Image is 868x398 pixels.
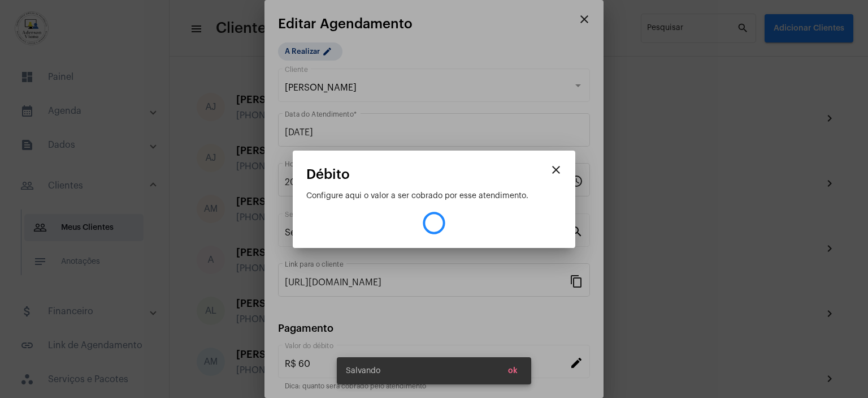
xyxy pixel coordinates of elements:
[306,192,528,200] span: Configure aqui o valor a ser cobrado por esse atendimento.
[346,365,380,376] span: Salvando
[306,167,350,182] span: Débito
[499,361,527,381] button: ok
[549,163,563,177] mat-icon: close
[508,367,518,375] span: ok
